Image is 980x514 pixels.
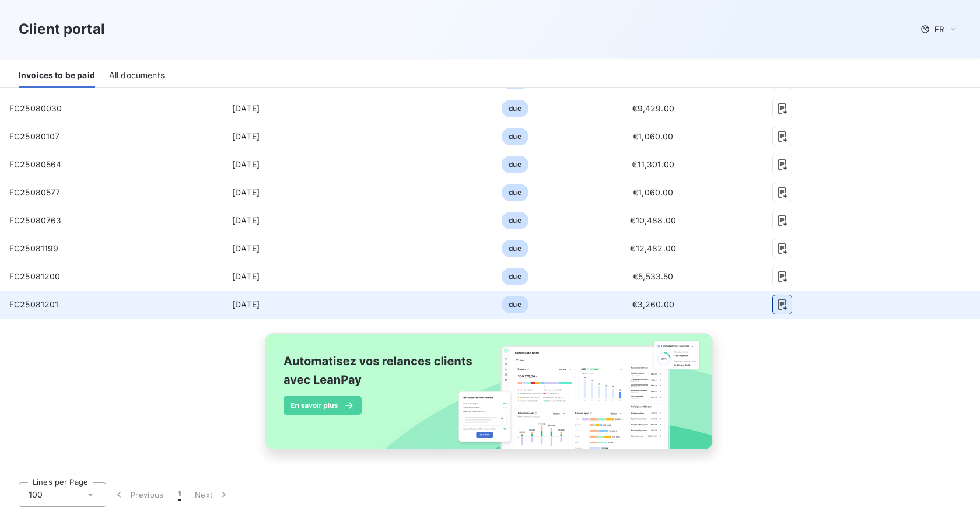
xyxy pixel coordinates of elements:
span: [DATE] [232,299,260,309]
span: due [502,240,528,257]
span: FC25080107 [9,131,60,141]
span: FC25080577 [9,187,61,197]
span: [DATE] [232,243,260,253]
span: €1,060.00 [633,131,673,141]
span: €11,301.00 [632,159,674,169]
span: FC25080030 [9,103,62,113]
h3: Client portal [19,19,105,40]
span: due [502,156,528,173]
span: [DATE] [232,131,260,141]
span: due [502,100,528,117]
div: All documents [109,63,164,88]
span: [DATE] [232,159,260,169]
span: FR [935,25,944,34]
span: €5,533.50 [633,271,673,281]
span: [DATE] [232,215,260,225]
span: FC25081201 [9,299,59,309]
button: 1 [171,482,188,507]
span: €1,060.00 [633,187,673,197]
span: FC25080763 [9,215,62,225]
span: due [502,184,528,201]
span: due [502,128,528,145]
span: 1 [178,489,181,501]
span: FC25081199 [9,243,59,253]
span: €12,482.00 [630,243,676,253]
span: FC25081200 [9,271,61,281]
span: €10,488.00 [630,215,676,225]
span: [DATE] [232,187,260,197]
span: FC25080564 [9,159,62,169]
button: Next [188,482,237,507]
span: [DATE] [232,271,260,281]
span: due [502,212,528,229]
span: due [502,296,528,313]
span: €9,429.00 [632,103,674,113]
span: [DATE] [232,103,260,113]
span: due [502,268,528,285]
img: banner [254,326,726,470]
span: 100 [29,489,43,501]
div: Invoices to be paid [19,63,95,88]
button: Previous [106,482,171,507]
span: €3,260.00 [632,299,674,309]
